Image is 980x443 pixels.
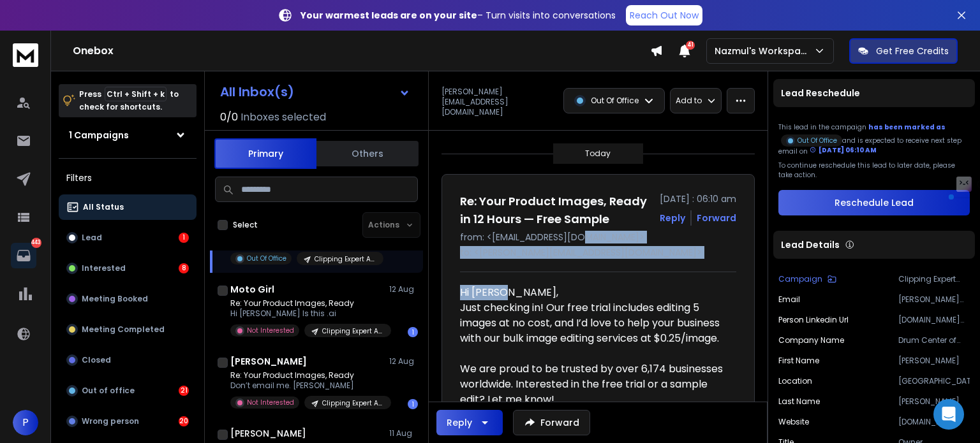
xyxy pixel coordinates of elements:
[898,274,970,284] p: Clipping Expert Asia
[230,370,383,381] p: Re: Your Product Images, Ready
[676,96,702,106] p: Add to
[778,190,970,215] button: Reschedule Lead
[460,285,726,300] div: Hi [PERSON_NAME],
[868,122,946,132] span: has been marked as
[778,417,809,427] p: website
[778,356,819,366] p: First Name
[876,45,949,57] p: Get Free Credits
[214,138,316,169] button: Primary
[778,376,812,386] p: location
[37,74,47,84] img: tab_domain_overview_orange.svg
[301,9,616,22] p: – Turn visits into conversations
[129,74,139,84] img: tab_keywords_by_traffic_grey.svg
[247,254,286,263] p: Out Of Office
[247,326,294,335] p: Not Interested
[83,202,124,212] p: All Status
[301,9,477,22] strong: Your warmest leads are on your site
[59,378,197,403] button: Out of office21
[210,79,420,105] button: All Inbox(s)
[230,355,307,368] h1: [PERSON_NAME]
[442,87,556,117] p: [PERSON_NAME][EMAIL_ADDRESS][DOMAIN_NAME]
[179,233,189,243] div: 1
[82,416,139,426] p: Wrong person
[408,327,418,337] div: 1
[220,110,238,125] span: 0 / 0
[460,231,736,243] p: from: <[EMAIL_ADDRESS][DOMAIN_NAME]>
[82,233,102,243] p: Lead
[69,129,129,142] h1: 1 Campaigns
[20,33,31,43] img: website_grey.svg
[436,410,503,435] button: Reply
[778,122,970,156] div: This lead in the campaign and is expected to receive next step email on
[230,381,383,391] p: Don’t email me. [PERSON_NAME]
[13,410,38,435] button: P
[513,410,590,435] button: Forward
[82,324,165,335] p: Meeting Completed
[460,300,726,346] div: Just checking in! Our free trial includes editing 5 images at no cost, and I’d love to help your ...
[33,33,91,43] div: Domain: [URL]
[20,20,31,31] img: logo_orange.svg
[315,254,376,264] p: Clipping Expert Asia
[898,417,970,427] p: [DOMAIN_NAME]
[460,361,726,407] div: We are proud to be trusted by over 6,174 businesses worldwide. Interested in the free trial or a ...
[59,347,197,373] button: Closed
[36,20,63,31] div: v 4.0.25
[31,238,41,248] p: 443
[51,75,114,84] div: Domain Overview
[179,416,189,426] div: 20
[389,428,418,439] p: 11 Aug
[59,194,197,220] button: All Status
[230,283,274,296] h1: Moto Girl
[59,169,197,187] h3: Filters
[778,335,844,345] p: Company Name
[79,88,179,113] p: Press to check for shortcuts.
[715,45,813,57] p: Nazmul's Workspace
[460,246,736,259] p: to: <[PERSON_NAME][EMAIL_ADDRESS][DOMAIN_NAME]>
[408,399,418,409] div: 1
[778,274,836,284] button: Campaign
[59,409,197,434] button: Wrong person20
[591,96,639,106] p: Out Of Office
[241,110,326,125] h3: Inboxes selected
[898,356,970,366] p: [PERSON_NAME]
[660,192,736,205] p: [DATE] : 06:10 am
[82,355,111,365] p: Closed
[230,298,383,309] p: Re: Your Product Images, Ready
[82,386,135,396] p: Out of office
[630,9,699,22] p: Reach Out Now
[233,220,258,230] label: Select
[778,274,822,284] p: Campaign
[59,286,197,312] button: Meeting Booked
[230,427,306,440] h1: [PERSON_NAME]
[82,263,126,273] p: Interested
[143,75,211,84] div: Keywords by Traffic
[322,326,383,336] p: Clipping Expert Asia
[810,145,877,155] div: [DATE] 06:10 AM
[389,284,418,294] p: 12 Aug
[13,43,38,67] img: logo
[82,294,148,304] p: Meeting Booked
[778,161,970,180] p: To continue reschedule this lead to later date, please take action.
[798,136,837,145] p: Out Of Office
[59,122,197,148] button: 1 Campaigns
[849,38,958,64] button: Get Free Credits
[778,294,800,305] p: Email
[686,41,695,50] span: 41
[179,263,189,273] div: 8
[626,5,702,25] a: Reach Out Now
[230,309,383,319] p: Hi [PERSON_NAME] Is this .ai
[247,398,294,407] p: Not Interested
[59,225,197,251] button: Lead1
[898,315,970,325] p: [DOMAIN_NAME][URL][PERSON_NAME]
[778,396,820,407] p: Last Name
[73,43,650,59] h1: Onebox
[322,398,383,408] p: Clipping Expert Asia
[778,315,849,325] p: Person Linkedin Url
[660,212,685,224] button: Reply
[11,243,36,268] a: 443
[179,386,189,396] div: 21
[781,238,840,251] p: Lead Details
